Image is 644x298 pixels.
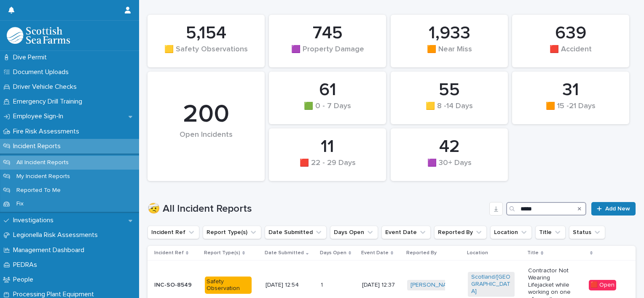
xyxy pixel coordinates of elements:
p: Days Open [320,248,346,258]
button: Status [569,226,605,239]
span: Add New [605,206,630,212]
p: Management Dashboard [10,246,91,254]
a: Add New [591,202,636,216]
a: [PERSON_NAME] [411,282,456,289]
div: 🟪 30+ Days [405,159,494,176]
p: People [10,276,40,284]
button: Location [490,226,532,239]
p: Investigations [10,216,60,224]
div: 🟨 Safety Observations [162,45,250,63]
a: Scotland/[GEOGRAPHIC_DATA] [471,274,511,295]
p: Location [467,248,488,258]
p: Incident Reports [10,142,67,150]
div: 745 [283,23,372,44]
div: 200 [162,99,250,130]
p: INC-SO-8549 [154,282,198,289]
div: 🟨 8 -14 Days [405,102,494,120]
h1: 🤕 All Incident Reports [148,203,486,215]
div: 1,933 [405,23,494,44]
button: Incident Ref [148,226,199,239]
div: 55 [405,80,494,101]
div: 🟥 Accident [526,45,615,63]
div: 11 [283,136,372,157]
div: Open Incidents [162,130,250,157]
p: Emergency Drill Training [10,98,89,106]
p: Document Uploads [10,68,75,76]
div: 42 [405,136,494,157]
p: PEDRAs [10,261,44,269]
div: 🟧 15 -21 Days [526,102,615,120]
p: Legionella Risk Assessments [10,231,105,239]
div: 🟥 Open [589,280,616,290]
button: Days Open [330,226,378,239]
div: 🟪 Property Damage [283,45,372,63]
p: My Incident Reports [10,173,77,180]
p: Fire Risk Assessments [10,128,86,136]
p: Title [527,248,539,258]
button: Title [535,226,566,239]
p: Report Type(s) [204,248,240,258]
button: Reported By [434,226,487,239]
button: Event Date [381,226,431,239]
div: Safety Observation [205,277,252,294]
div: 639 [526,23,615,44]
p: Reported To Me [10,187,67,194]
p: 1 [321,280,325,289]
input: Search [506,202,586,216]
div: 🟧 Near Miss [405,45,494,63]
p: Date Submitted [265,248,304,258]
div: 61 [283,80,372,101]
img: bPIBxiqnSb2ggTQWdOVV [7,27,70,44]
p: Employee Sign-In [10,112,70,120]
button: Date Submitted [265,226,327,239]
p: Reported By [406,248,437,258]
p: Fix [10,200,30,208]
p: Event Date [361,248,389,258]
div: 31 [526,80,615,101]
p: Dive Permit [10,53,54,61]
div: 5,154 [162,23,250,44]
div: 🟩 0 - 7 Days [283,102,372,120]
p: [DATE] 12:37 [362,282,400,289]
button: Report Type(s) [203,226,261,239]
p: All Incident Reports [10,159,75,166]
p: Incident Ref [154,248,184,258]
div: 🟥 22 - 29 Days [283,159,372,176]
p: Driver Vehicle Checks [10,83,83,91]
p: [DATE] 12:54 [266,282,312,289]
